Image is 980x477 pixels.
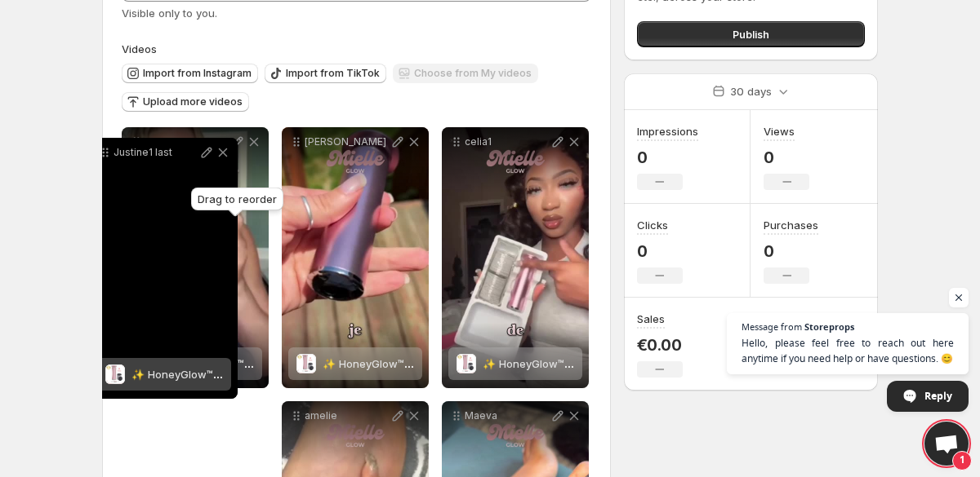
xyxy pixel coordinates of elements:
p: blonde 2 final [145,135,229,148]
p: 30 days [730,83,772,99]
button: Import from TikTok [265,64,386,83]
img: ✨ HoneyGlow™ – Kit Beauté Pieds [457,354,476,373]
p: 0 [637,148,698,167]
span: Storeprops [804,322,854,331]
h3: Views [764,123,795,139]
span: ✨ HoneyGlow™ – Kit Beauté Pieds [131,368,308,381]
span: Visible only to you. [122,7,217,20]
p: celia1 [465,135,550,148]
button: Publish [637,21,865,47]
div: [PERSON_NAME]✨ HoneyGlow™ – Kit Beauté Pieds✨ HoneyGlow™ – Kit Beauté Pieds [282,127,429,388]
span: Publish [733,26,769,42]
div: Justine1 last✨ HoneyGlow™ – Kit Beauté Pieds✨ HoneyGlow™ – Kit Beauté Pieds [91,138,238,399]
p: €0.00 [637,335,683,355]
h3: Purchases [764,217,818,233]
p: 0 [764,241,818,261]
img: ✨ HoneyGlow™ – Kit Beauté Pieds [296,354,316,373]
h3: Clicks [637,217,668,233]
span: Import from Instagram [143,67,252,80]
span: Reply [924,382,952,410]
a: Open chat [924,422,969,466]
span: Videos [122,42,157,55]
div: celia1✨ HoneyGlow™ – Kit Beauté Pieds✨ HoneyGlow™ – Kit Beauté Pieds [442,127,589,388]
p: [PERSON_NAME] [305,135,390,148]
p: Justine1 last [114,146,198,159]
span: 1 [952,451,972,470]
h3: Impressions [637,123,698,139]
h3: Sales [637,311,665,327]
span: Hello, please feel free to reach out here anytime if you need help or have questions. 😊 [742,335,954,366]
span: Import from TikTok [286,67,380,80]
div: blonde 2 final✨ HoneyGlow™ – Kit Beauté Pieds✨ HoneyGlow™ – Kit Beauté Pieds [122,127,269,388]
button: Import from Instagram [122,64,258,83]
button: Upload more videos [122,92,249,112]
span: ✨ HoneyGlow™ – Kit Beauté Pieds [323,357,499,370]
p: Maeva [465,409,550,422]
span: ✨ HoneyGlow™ – Kit Beauté Pieds [483,357,659,370]
p: 0 [764,148,809,167]
span: Message from [742,322,802,331]
img: ✨ HoneyGlow™ – Kit Beauté Pieds [105,364,125,384]
span: ✨ HoneyGlow™ – Kit Beauté Pieds [163,357,339,370]
span: Upload more videos [143,95,243,108]
p: amelie [305,409,390,422]
p: 0 [637,241,683,261]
